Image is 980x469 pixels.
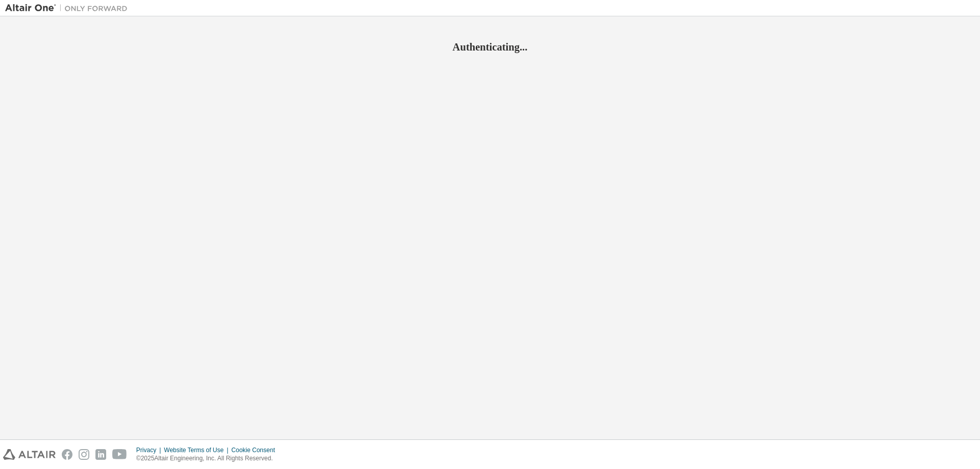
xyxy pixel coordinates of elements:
[5,3,133,13] img: Altair One
[3,449,56,460] img: altair_logo.svg
[5,40,975,54] h2: Authenticating...
[231,446,281,454] div: Cookie Consent
[79,449,89,460] img: instagram.svg
[95,449,106,460] img: linkedin.svg
[62,449,72,460] img: facebook.svg
[136,446,164,454] div: Privacy
[112,449,127,460] img: youtube.svg
[136,454,281,463] p: © 2025 Altair Engineering, Inc. All Rights Reserved.
[164,446,231,454] div: Website Terms of Use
